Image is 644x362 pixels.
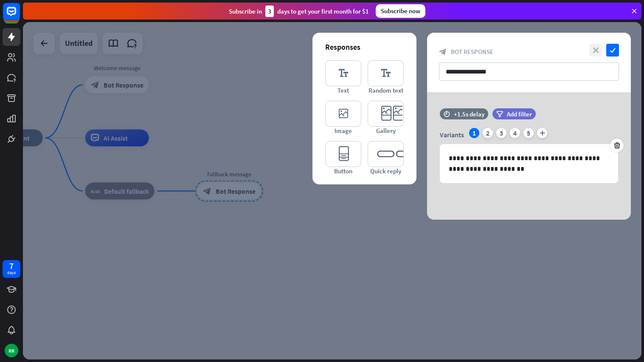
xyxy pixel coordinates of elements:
[7,270,16,276] div: days
[9,262,14,270] div: 7
[440,130,464,139] span: Variants
[507,110,532,118] span: Add filter
[523,128,534,138] div: 5
[444,111,450,117] i: time
[496,111,503,117] i: filter
[3,260,20,278] a: 7 days
[7,3,32,29] button: Open LiveChat chat widget
[265,6,274,17] div: 3
[451,48,493,56] span: Bot Response
[5,344,18,357] div: RR
[483,128,493,138] div: 2
[496,128,506,138] div: 3
[537,128,547,138] i: plus
[510,128,520,138] div: 4
[606,44,619,57] i: check
[439,48,447,56] i: block_bot_response
[469,128,479,138] div: 1
[376,4,425,18] div: Subscribe now
[454,110,484,118] div: +1.5s delay
[589,44,602,57] i: close
[229,6,369,17] div: Subscribe in days to get your first month for $1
